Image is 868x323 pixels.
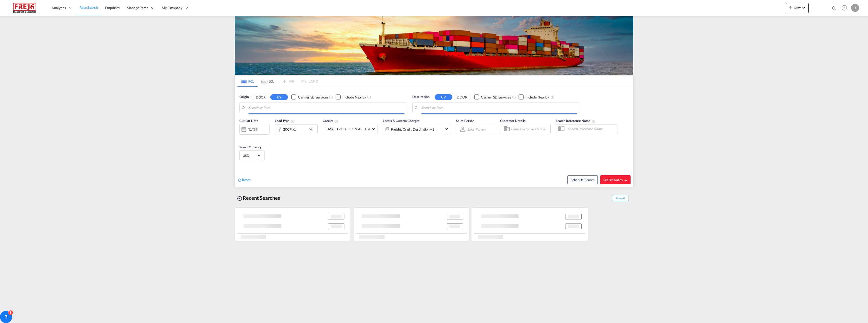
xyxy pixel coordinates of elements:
span: Search Reference Name [556,119,596,123]
img: 586607c025bf11f083711d99603023e7.png [8,2,42,14]
input: Search by Port [249,104,404,112]
md-icon: icon-chevron-down [443,126,449,132]
div: Include Nearby [525,95,549,100]
span: Sales Person [456,119,474,123]
button: CY [270,94,288,100]
span: Help [840,4,849,12]
md-icon: icon-chevron-down [308,126,316,132]
input: Enter Customer Details [511,125,549,133]
span: Rate Search [79,5,98,10]
md-tab-item: FCL [237,76,258,87]
md-icon: Your search will be saved by the below given name [592,119,596,123]
span: Show All [612,195,629,201]
div: icon-magnify [831,6,837,13]
md-icon: icon-arrow-right [624,179,628,182]
button: Note: By default Schedule search will only considerorigin ports, destination ports and cut off da... [567,175,598,184]
span: Carrier [323,119,338,123]
md-icon: icon-plus 400-fg [788,5,794,11]
div: icon-refreshReset [237,177,251,183]
md-icon: icon-refresh [237,178,242,182]
md-icon: Unchecked: Search for CY (Container Yard) services for all selected carriers.Checked : Search for... [329,95,333,99]
md-checkbox: Checkbox No Ink [336,94,366,100]
md-select: Sales Person [467,126,486,133]
div: 20GP x1 [283,126,296,133]
span: CMA CGM SPOTON API +84 [325,127,370,132]
md-datepicker: Select [239,134,243,141]
span: USD [243,153,257,158]
div: Include Nearby [342,95,366,100]
md-icon: Unchecked: Search for CY (Container Yard) services for all selected carriers.Checked : Search for... [512,95,516,99]
div: Freight Origin Destination Factory Stuffingicon-chevron-down [383,124,451,134]
span: Enquiries [105,6,120,10]
span: Manage Rates [127,5,148,10]
span: New [788,6,807,10]
button: DOOR [453,94,471,100]
span: Destination [412,94,429,100]
div: [DATE] [248,127,258,132]
md-icon: Unchecked: Ignores neighbouring ports when fetching rates.Checked : Includes neighbouring ports w... [367,95,371,99]
span: Customer Details [500,119,526,123]
div: Recent Searches [235,192,282,204]
md-checkbox: Checkbox No Ink [474,94,511,100]
md-icon: Unchecked: Ignores neighbouring ports when fetching rates.Checked : Includes neighbouring ports w... [551,95,555,99]
md-icon: icon-magnify [831,6,837,11]
span: Reset [242,178,251,182]
span: Analytics [51,5,66,10]
span: Search Rates [603,178,628,182]
span: Cut Off Date [239,119,258,123]
md-select: Select Currency: $ USDUnited States Dollar [242,152,262,159]
div: [DATE] [239,124,270,135]
div: Origin DOOR CY Checkbox No InkUnchecked: Search for CY (Container Yard) services for all selected... [235,87,633,187]
span: Load Type [275,119,295,123]
input: Search by Port [421,104,577,112]
button: icon-plus 400-fgNewicon-chevron-down [786,3,809,13]
span: Search Currency [239,145,261,149]
div: Freight Origin Destination Factory Stuffing [391,126,434,133]
md-checkbox: Checkbox No Ink [291,94,328,100]
md-checkbox: Checkbox No Ink [519,94,549,100]
md-tab-item: LCL [258,76,278,87]
input: Search Reference Name [565,125,617,133]
button: CY [435,94,452,100]
md-icon: The selected Trucker/Carrierwill be displayed in the rate results If the rates are from another f... [334,119,338,123]
div: Carrier SD Services [298,95,328,100]
img: LCL+%26+FCL+BACKGROUND.png [235,16,633,75]
button: DOOR [252,94,269,100]
div: Carrier SD Services [481,95,511,100]
div: J [851,4,859,12]
div: 20GP x1icon-chevron-down [275,124,318,134]
md-pagination-wrapper: Use the left and right arrow keys to navigate between tabs [237,76,318,87]
md-icon: icon-information-outline [291,119,295,123]
md-icon: icon-chevron-down [801,5,807,11]
span: My Company [162,5,182,10]
div: Help [840,4,851,13]
button: Search Ratesicon-arrow-right [600,175,631,184]
span: Origin [239,94,249,100]
span: Locals & Custom Charges [383,119,420,123]
md-icon: icon-backup-restore [237,195,243,202]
